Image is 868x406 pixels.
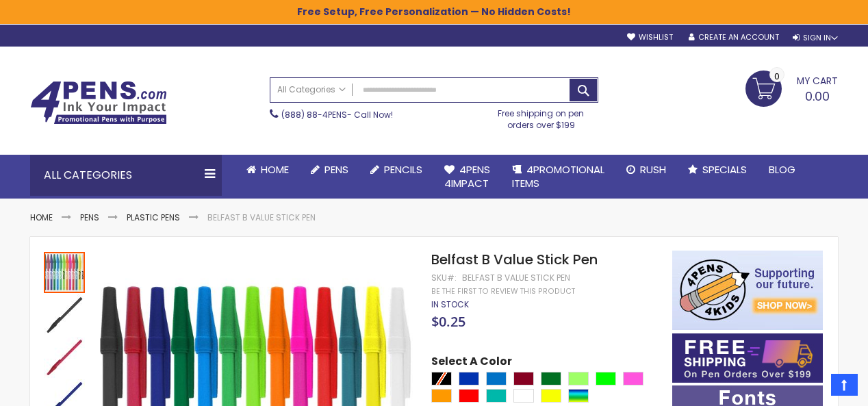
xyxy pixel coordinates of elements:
div: Belfast B Value Stick Pen [44,251,86,293]
a: Wishlist [627,32,673,42]
span: Blog [769,162,795,177]
div: Blue [459,372,479,385]
span: In stock [431,299,469,310]
span: Pens [324,162,348,177]
a: Pens [80,212,99,223]
a: Home [235,155,300,185]
span: 4Pens 4impact [444,162,490,190]
div: Yellow [541,389,561,403]
a: (888) 88-4PENS [281,109,347,120]
span: Belfast B Value Stick Pen [431,250,598,269]
div: Teal [486,389,507,403]
strong: SKU [431,272,457,283]
div: Pink [623,372,643,385]
span: 0 [774,70,780,83]
a: Be the first to review this product [431,286,575,296]
div: Free shipping on pen orders over $199 [484,103,599,130]
a: All Categories [270,78,353,101]
li: Belfast B Value Stick Pen [207,212,316,223]
div: Blue Light [486,372,507,385]
div: Burgundy [513,372,534,385]
span: 4PROMOTIONAL ITEMS [512,162,604,190]
span: Home [261,162,289,177]
span: Specials [702,162,747,177]
div: White [513,389,534,403]
div: Sign In [793,33,838,43]
img: Free shipping on orders over $199 [672,333,823,383]
span: Rush [640,162,666,177]
div: Availability [431,299,469,310]
span: Select A Color [431,354,512,372]
a: Rush [615,155,677,185]
a: 4PROMOTIONALITEMS [501,155,615,199]
div: Lime Green [596,372,616,385]
a: Pens [300,155,359,185]
a: Specials [677,155,758,185]
img: 4pens 4 kids [672,251,823,330]
div: Belfast B Value Stick Pen [44,335,86,378]
div: Belfast B Value Stick Pen [44,293,86,335]
img: 4Pens Custom Pens and Promotional Products [30,81,167,125]
span: Pencils [384,162,422,177]
img: Belfast B Value Stick Pen [44,294,85,335]
a: Blog [758,155,806,185]
div: Red [459,389,479,403]
span: 0.00 [805,88,830,105]
div: All Categories [30,155,222,196]
div: Green Light [568,372,589,385]
a: Top [831,374,858,396]
a: Home [30,212,53,223]
div: Green [541,372,561,385]
span: All Categories [277,84,346,95]
img: Belfast B Value Stick Pen [44,337,85,378]
span: $0.25 [431,312,465,331]
span: - Call Now! [281,109,393,120]
a: Create an Account [689,32,779,42]
a: 0.00 0 [745,71,838,105]
a: Plastic Pens [127,212,180,223]
a: 4Pens4impact [433,155,501,199]
div: Belfast B Value Stick Pen [462,272,570,283]
div: Assorted [568,389,589,403]
div: Orange [431,389,452,403]
a: Pencils [359,155,433,185]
